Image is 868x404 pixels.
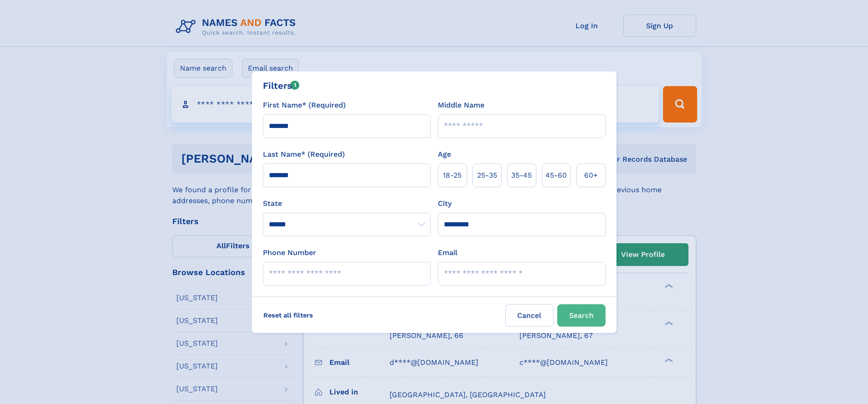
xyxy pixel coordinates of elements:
[438,149,451,160] label: Age
[263,79,300,92] div: Filters
[263,100,346,111] label: First Name* (Required)
[584,170,598,181] span: 60+
[477,170,497,181] span: 25‑35
[545,170,567,181] span: 45‑60
[263,247,316,258] label: Phone Number
[263,198,431,209] label: State
[438,247,457,258] label: Email
[438,100,484,111] label: Middle Name
[438,198,452,209] label: City
[511,170,532,181] span: 35‑45
[557,304,606,327] button: Search
[263,149,345,160] label: Last Name* (Required)
[257,304,319,326] label: Reset all filters
[505,304,554,327] label: Cancel
[443,170,462,181] span: 18‑25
